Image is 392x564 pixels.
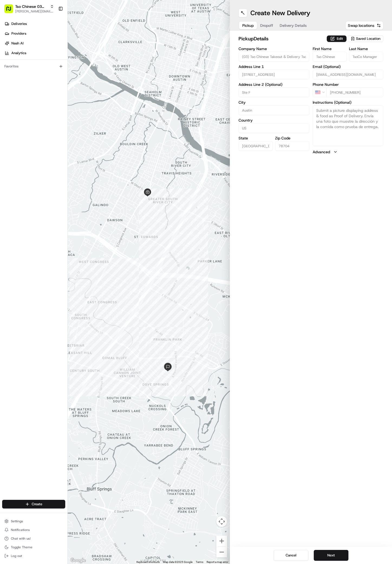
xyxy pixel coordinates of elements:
[239,52,309,61] input: Enter company name
[348,23,374,28] span: Swap locations
[242,23,254,28] span: Pickup
[239,87,309,97] input: Apartment, suite, unit, etc.
[69,557,87,564] a: Open this area in Google Maps (opens a new window)
[313,105,384,146] textarea: Submit a picture displaying address & food as Proof of Delivery. Envía una foto que muestre la di...
[84,69,99,76] button: See all
[348,35,383,43] button: Saved Location
[44,119,89,129] a: 💻API Documentation
[5,70,36,75] div: Past conversations
[313,100,384,104] label: Instructions (Optional)
[250,9,310,17] h1: Create New Delivery
[196,560,203,563] a: Terms
[59,99,61,103] span: •
[216,536,227,546] button: Zoom in
[2,526,65,534] button: Notifications
[11,536,31,541] span: Chat with us!
[5,79,14,87] img: Antonia (Store Manager)
[313,47,347,51] label: First Name
[313,52,347,61] input: Enter first name
[24,52,89,57] div: Start new chat
[313,70,384,79] input: Enter email address
[136,560,160,564] button: Keyboard shortcuts
[15,4,48,9] button: Tso Chinese 03 TsoCo
[5,52,15,61] img: 1736555255976-a54dd68f-1ca7-489b-9aae-adbdc363a1c4
[2,39,67,48] a: Nash AI
[2,2,56,15] button: Tso Chinese 03 TsoCo[PERSON_NAME][EMAIL_ADDRESS][DOMAIN_NAME]
[72,84,74,88] span: •
[17,99,58,103] span: Wisdom [PERSON_NAME]
[11,519,23,523] span: Settings
[2,517,65,525] button: Settings
[345,21,383,30] button: Swap locations
[24,57,74,61] div: We're available if you need us!
[326,87,384,97] input: Enter phone number
[11,52,21,61] img: 8571987876998_91fb9ceb93ad5c398215_72.jpg
[32,502,42,507] span: Create
[349,52,383,61] input: Enter last name
[11,41,24,46] span: Nash AI
[216,516,227,527] button: Map camera controls
[239,141,273,151] input: Enter state
[5,5,16,16] img: Nash
[11,21,27,26] span: Deliveries
[239,35,324,43] h2: pickup Details
[5,22,99,30] p: Welcome 👋
[54,134,66,138] span: Pylon
[92,53,99,60] button: Start new chat
[163,560,192,563] span: Map data ©2025 Google
[11,554,22,558] span: Log out
[75,84,86,88] span: [DATE]
[38,134,66,138] a: Powered byPylon
[2,552,65,560] button: Log out
[239,118,309,122] label: Country
[2,543,65,551] button: Toggle Theme
[5,122,10,126] div: 📗
[207,560,228,563] a: Report a map error
[313,149,384,155] button: Advanced
[327,35,347,42] button: Edit
[62,99,73,103] span: [DATE]
[239,105,309,115] input: Enter city
[274,550,308,561] button: Cancel
[11,528,30,532] span: Notifications
[17,84,71,88] span: [PERSON_NAME] (Store Manager)
[11,99,15,103] img: 1736555255976-a54dd68f-1ca7-489b-9aae-adbdc363a1c4
[313,149,330,155] label: Advanced
[11,51,26,56] span: Analytics
[2,62,65,71] div: Favorites
[313,65,384,69] label: Email (Optional)
[239,136,273,140] label: State
[51,121,87,126] span: API Documentation
[2,19,67,28] a: Deliveries
[313,83,384,86] label: Phone Number
[314,550,348,561] button: Next
[275,141,309,151] input: Enter zip code
[239,65,309,69] label: Address Line 1
[275,136,309,140] label: Zip Code
[14,35,89,41] input: Clear
[2,535,65,542] button: Chat with us!
[260,23,273,28] span: Dropoff
[2,49,67,57] a: Analytics
[2,29,67,38] a: Providers
[356,36,380,41] span: Saved Location
[15,9,54,14] button: [PERSON_NAME][EMAIL_ADDRESS][DOMAIN_NAME]
[239,100,309,104] label: City
[239,83,309,86] label: Address Line 2 (Optional)
[239,47,309,51] label: Company Name
[69,557,87,564] img: Google
[11,31,26,36] span: Providers
[216,547,227,558] button: Zoom out
[239,70,309,79] input: Enter address
[5,93,14,104] img: Wisdom Oko
[2,500,65,508] button: Create
[11,121,41,126] span: Knowledge Base
[46,122,50,126] div: 💻
[239,123,309,133] input: Enter country
[11,545,32,549] span: Toggle Theme
[349,47,383,51] label: Last Name
[3,119,44,129] a: 📗Knowledge Base
[280,23,307,28] span: Delivery Details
